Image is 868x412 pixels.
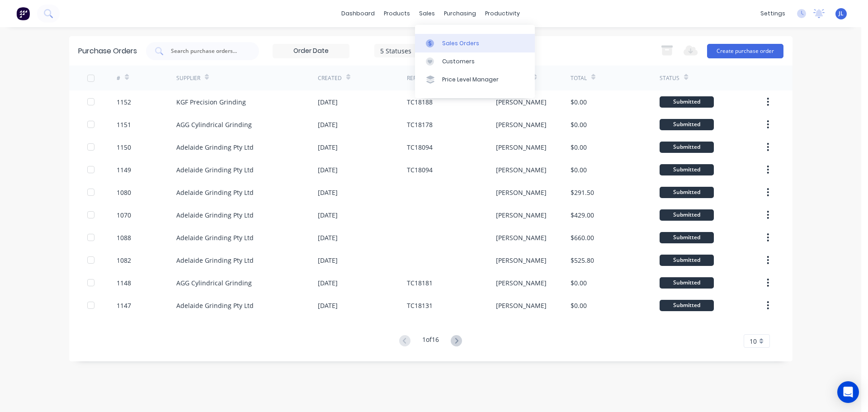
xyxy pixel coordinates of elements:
div: $660.00 [571,233,594,242]
div: Submitted [660,164,714,175]
div: 1088 [117,233,131,242]
input: Order Date [273,44,349,58]
div: [DATE] [318,278,338,288]
a: Sales Orders [415,34,535,52]
div: [PERSON_NAME] [496,210,547,220]
span: JL [839,9,844,18]
div: productivity [481,7,524,20]
div: Submitted [660,119,714,130]
div: [DATE] [318,97,338,107]
div: $429.00 [571,210,594,220]
input: Search purchase orders... [170,47,245,56]
div: 1 of 16 [422,335,439,348]
div: [PERSON_NAME] [496,120,547,129]
div: 1149 [117,165,131,175]
div: TC18181 [407,278,433,288]
div: Submitted [660,142,714,153]
div: Created [318,74,342,82]
div: [DATE] [318,120,338,129]
div: 1148 [117,278,131,288]
div: Submitted [660,300,714,311]
div: TC18188 [407,97,433,107]
div: [DATE] [318,210,338,220]
div: [PERSON_NAME] [496,301,547,310]
button: Create purchase order [707,44,783,58]
span: 10 [750,336,757,346]
div: Submitted [660,96,714,108]
div: $0.00 [571,278,587,288]
div: $0.00 [571,165,587,175]
div: Adelaide Grinding Pty Ltd [176,301,254,310]
div: TC18178 [407,120,433,129]
div: Submitted [660,187,714,198]
div: AGG Cylindrical Grinding [176,278,252,288]
div: Adelaide Grinding Pty Ltd [176,233,254,242]
div: settings [756,7,790,20]
div: Price Level Manager [442,76,499,84]
div: 1147 [117,301,131,310]
div: $0.00 [571,97,587,107]
div: Submitted [660,277,714,289]
div: Adelaide Grinding Pty Ltd [176,256,254,265]
div: Open Intercom Messenger [837,381,859,403]
div: 1150 [117,142,131,152]
div: [DATE] [318,256,338,265]
img: Factory [16,7,30,20]
div: 5 Statuses [380,46,445,55]
div: [PERSON_NAME] [496,142,547,152]
div: sales [415,7,439,20]
div: $291.50 [571,188,594,197]
div: 1082 [117,256,131,265]
div: Sales Orders [442,39,479,47]
div: [PERSON_NAME] [496,256,547,265]
div: KGF Precision Grinding [176,97,246,107]
div: [PERSON_NAME] [496,278,547,288]
div: [DATE] [318,142,338,152]
div: [DATE] [318,233,338,242]
div: [PERSON_NAME] [496,165,547,175]
div: TC18094 [407,165,433,175]
div: Supplier [176,74,200,82]
div: [DATE] [318,301,338,310]
div: Adelaide Grinding Pty Ltd [176,165,254,175]
div: products [379,7,415,20]
div: 1152 [117,97,131,107]
div: [PERSON_NAME] [496,188,547,197]
div: $0.00 [571,142,587,152]
div: Adelaide Grinding Pty Ltd [176,142,254,152]
div: Status [660,74,679,82]
div: AGG Cylindrical Grinding [176,120,252,129]
a: Customers [415,52,535,71]
div: # [117,74,120,82]
div: purchasing [439,7,481,20]
div: [DATE] [318,165,338,175]
div: $525.80 [571,256,594,265]
div: Total [571,74,587,82]
div: 1070 [117,210,131,220]
a: dashboard [337,7,379,20]
div: Reference [407,74,436,82]
div: Submitted [660,209,714,221]
div: [PERSON_NAME] [496,97,547,107]
div: Customers [442,57,475,66]
div: 1151 [117,120,131,129]
div: [DATE] [318,188,338,197]
div: $0.00 [571,120,587,129]
div: Purchase Orders [78,46,137,57]
div: $0.00 [571,301,587,310]
div: TC18131 [407,301,433,310]
div: Adelaide Grinding Pty Ltd [176,188,254,197]
div: TC18094 [407,142,433,152]
div: Adelaide Grinding Pty Ltd [176,210,254,220]
a: Price Level Manager [415,71,535,89]
div: 1080 [117,188,131,197]
div: Submitted [660,232,714,243]
div: Submitted [660,255,714,266]
div: [PERSON_NAME] [496,233,547,242]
